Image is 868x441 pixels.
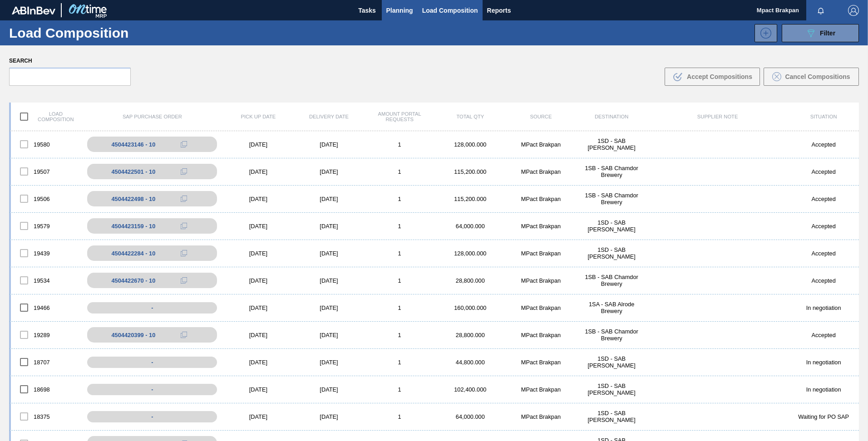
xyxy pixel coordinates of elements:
[175,248,193,259] div: Copy
[506,413,577,420] div: MPact Brakpan
[764,68,859,86] button: Cancel Compositions
[364,196,435,202] div: 1
[788,304,859,311] div: In negotiation
[785,73,850,80] span: Cancel Compositions
[576,192,647,206] div: 1SB - SAB Chamdor Brewery
[576,137,647,151] div: 1SD - SAB Rosslyn Brewery
[506,277,577,284] div: MPact Brakpan
[87,411,217,422] div: -
[782,24,859,42] button: Filter
[223,196,294,202] div: [DATE]
[9,28,159,38] h1: Load Composition
[223,141,294,148] div: [DATE]
[223,250,294,257] div: [DATE]
[848,5,859,16] img: Logout
[506,196,577,202] div: MPact Brakpan
[435,168,506,175] div: 115,200.000
[11,162,82,181] div: 19507
[576,246,647,260] div: 1SD - SAB Rosslyn Brewery
[175,193,193,204] div: Copy
[435,386,506,393] div: 102,400.000
[294,359,365,366] div: [DATE]
[788,250,859,257] div: Accepted
[223,413,294,420] div: [DATE]
[422,5,478,16] span: Load Composition
[576,328,647,342] div: 1SB - SAB Chamdor Brewery
[506,359,577,366] div: MPact Brakpan
[294,386,365,393] div: [DATE]
[788,277,859,284] div: Accepted
[576,301,647,314] div: 1SA - SAB Alrode Brewery
[788,141,859,148] div: Accepted
[175,139,193,150] div: Copy
[364,386,435,393] div: 1
[435,359,506,366] div: 44,800.000
[820,29,835,37] span: Filter
[576,382,647,396] div: 1SD - SAB Rosslyn Brewery
[506,332,577,338] div: MPact Brakpan
[294,141,365,148] div: [DATE]
[435,304,506,311] div: 160,000.000
[506,141,577,148] div: MPact Brakpan
[788,168,859,175] div: Accepted
[364,332,435,338] div: 1
[687,73,752,80] span: Accept Compositions
[11,353,82,372] div: 18707
[364,168,435,175] div: 1
[87,357,217,368] div: -
[175,166,193,177] div: Copy
[223,332,294,338] div: [DATE]
[294,250,365,257] div: [DATE]
[435,250,506,257] div: 128,000.000
[175,275,193,286] div: Copy
[294,196,365,202] div: [DATE]
[506,223,577,230] div: MPact Brakpan
[788,332,859,338] div: Accepted
[506,304,577,311] div: MPact Brakpan
[12,6,55,15] img: TNhmsLtSVTkK8tSr43FrP2fwEKptu5GPRR3wAAAABJRU5ErkJggg==
[435,196,506,202] div: 115,200.000
[175,220,193,231] div: Copy
[111,223,155,230] div: 4504423159 - 10
[364,277,435,284] div: 1
[435,141,506,148] div: 128,000.000
[788,196,859,202] div: Accepted
[788,413,859,420] div: Waiting for PO SAP
[788,359,859,366] div: In negotiation
[111,277,155,284] div: 4504422670 - 10
[435,413,506,420] div: 64,000.000
[223,114,294,119] div: Pick up Date
[223,386,294,393] div: [DATE]
[506,386,577,393] div: MPact Brakpan
[223,168,294,175] div: [DATE]
[82,114,223,119] div: SAP Purchase Order
[11,107,82,126] div: Load composition
[111,168,155,175] div: 4504422501 - 10
[364,304,435,311] div: 1
[386,5,413,16] span: Planning
[294,413,365,420] div: [DATE]
[294,168,365,175] div: [DATE]
[294,277,365,284] div: [DATE]
[11,244,82,263] div: 19439
[11,135,82,154] div: 19580
[576,274,647,287] div: 1SB - SAB Chamdor Brewery
[487,5,511,16] span: Reports
[111,332,155,338] div: 4504420399 - 10
[576,219,647,233] div: 1SD - SAB Rosslyn Brewery
[665,68,760,86] button: Accept Compositions
[11,189,82,208] div: 19506
[223,304,294,311] div: [DATE]
[435,223,506,230] div: 64,000.000
[11,380,82,399] div: 18698
[294,223,365,230] div: [DATE]
[111,196,155,202] div: 4504422498 - 10
[87,384,217,395] div: -
[364,141,435,148] div: 1
[223,223,294,230] div: [DATE]
[175,329,193,340] div: Copy
[294,332,365,338] div: [DATE]
[11,216,82,235] div: 19579
[435,114,506,119] div: Total Qty
[750,24,777,42] div: New Load Composition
